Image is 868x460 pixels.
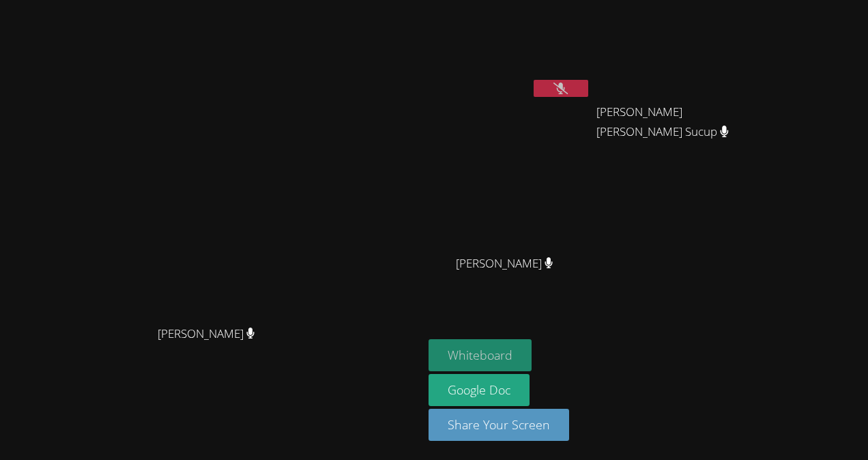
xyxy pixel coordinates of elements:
span: [PERSON_NAME] [158,324,255,344]
button: Whiteboard [429,339,532,371]
span: [PERSON_NAME] [456,254,553,274]
span: [PERSON_NAME] [PERSON_NAME] Sucup [596,102,748,142]
a: Google Doc [429,374,530,406]
button: Share Your Screen [429,409,569,441]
